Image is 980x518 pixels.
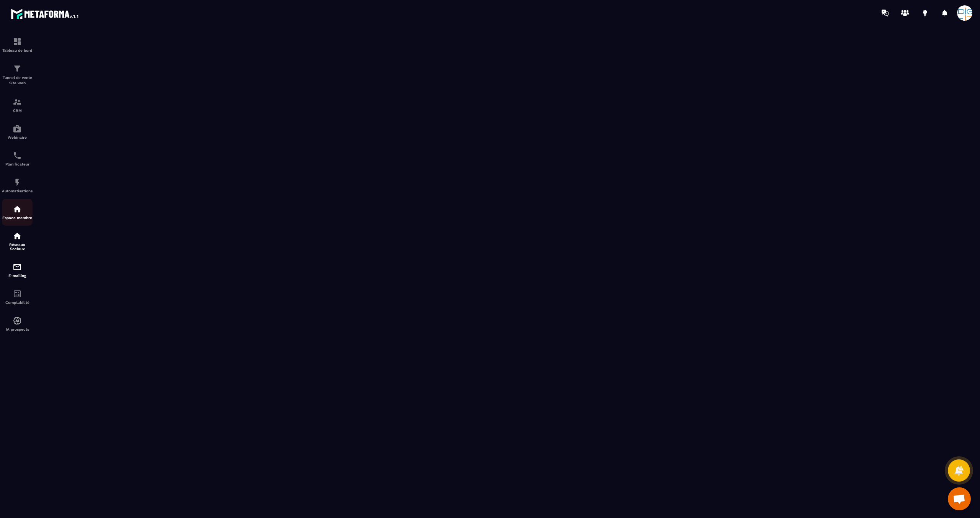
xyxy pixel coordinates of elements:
[2,145,33,172] a: schedulerschedulerPlanificateur
[13,178,22,187] img: automations
[2,300,33,305] p: Comptabilité
[2,162,33,166] p: Planificateur
[2,108,33,113] p: CRM
[13,231,22,241] img: social-network
[2,135,33,139] p: Webinaire
[2,274,33,278] p: E-mailing
[13,151,22,160] img: scheduler
[13,124,22,133] img: automations
[2,118,33,145] a: automationsautomationsWebinaire
[2,243,33,251] p: Réseaux Sociaux
[2,284,33,310] a: accountantaccountantComptabilité
[2,199,33,226] a: automationsautomationsEspace membre
[2,216,33,220] p: Espace membre
[2,75,33,86] p: Tunnel de vente Site web
[2,226,33,257] a: social-networksocial-networkRéseaux Sociaux
[948,487,971,510] a: Ouvrir le chat
[2,31,33,58] a: formationformationTableau de bord
[2,92,33,118] a: formationformationCRM
[2,58,33,92] a: formationformationTunnel de vente Site web
[2,327,33,331] p: IA prospects
[13,316,22,325] img: automations
[11,7,80,21] img: logo
[13,37,22,46] img: formation
[13,205,22,214] img: automations
[13,262,22,272] img: email
[2,257,33,284] a: emailemailE-mailing
[13,289,22,298] img: accountant
[2,189,33,193] p: Automatisations
[13,64,22,73] img: formation
[2,48,33,52] p: Tableau de bord
[13,97,22,107] img: formation
[2,172,33,199] a: automationsautomationsAutomatisations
